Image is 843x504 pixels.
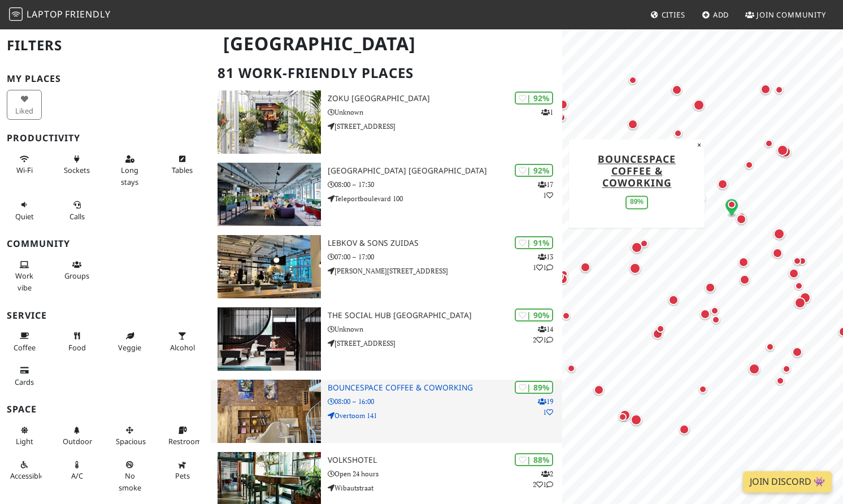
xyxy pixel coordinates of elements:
[69,211,85,221] span: Video/audio calls
[218,56,555,90] h2: 81 Work-Friendly Places
[646,5,690,25] a: Cities
[165,150,200,180] button: Tables
[211,380,562,443] a: BounceSpace Coffee & Coworking | 89% 191 BounceSpace Coffee & Coworking 08:00 – 16:00 Overtoom 141
[670,82,684,97] div: Map marker
[559,309,573,323] div: Map marker
[59,327,94,357] button: Food
[328,238,562,248] h3: Lebkov & Sons Zuidas
[637,237,651,250] div: Map marker
[64,271,89,281] span: Group tables
[7,255,42,297] button: Work vibe
[775,142,790,158] div: Map marker
[741,5,831,25] a: Join Community
[218,380,321,443] img: BounceSpace Coffee & Coworking
[698,307,712,321] div: Map marker
[7,327,42,357] button: Coffee
[328,483,562,493] p: Wibautstraat
[557,267,571,281] div: Map marker
[175,471,190,481] span: Pet friendly
[59,255,94,285] button: Groups
[211,307,562,371] a: The Social Hub Amsterdam City | 90% 1421 The Social Hub [GEOGRAPHIC_DATA] Unknown [STREET_ADDRESS]
[211,235,562,298] a: Lebkov & Sons Zuidas | 91% 1311 Lebkov & Sons Zuidas 07:00 – 17:00 [PERSON_NAME][STREET_ADDRESS]
[328,338,562,349] p: [STREET_ADDRESS]
[15,271,33,292] span: People working
[777,144,793,160] div: Map marker
[538,179,553,201] p: 17 1
[59,455,94,485] button: A/C
[218,163,321,226] img: Aristo Meeting Center Amsterdam
[16,436,33,446] span: Natural light
[662,10,685,20] span: Cities
[65,8,110,20] span: Friendly
[328,94,562,103] h3: Zoku [GEOGRAPHIC_DATA]
[734,212,749,227] div: Map marker
[696,383,710,396] div: Map marker
[112,150,147,191] button: Long stays
[533,324,553,345] p: 14 2 1
[617,407,633,423] div: Map marker
[677,422,692,437] div: Map marker
[218,90,321,154] img: Zoku Amsterdam
[735,210,749,223] div: Map marker
[7,404,204,415] h3: Space
[112,421,147,451] button: Spacious
[7,238,204,249] h3: Community
[796,254,809,268] div: Map marker
[515,92,553,105] div: | 92%
[564,362,578,375] div: Map marker
[328,251,562,262] p: 07:00 – 17:00
[770,246,785,260] div: Map marker
[328,166,562,176] h3: [GEOGRAPHIC_DATA] [GEOGRAPHIC_DATA]
[725,198,738,211] div: Map marker
[746,361,762,377] div: Map marker
[14,342,36,353] span: Coffee
[328,468,562,479] p: Open 24 hours
[771,226,787,242] div: Map marker
[533,251,553,273] p: 13 1 1
[772,83,786,97] div: Map marker
[757,10,826,20] span: Join Community
[592,383,606,397] div: Map marker
[625,117,640,132] div: Map marker
[763,340,777,354] div: Map marker
[515,381,553,394] div: | 89%
[578,260,593,275] div: Map marker
[328,311,562,320] h3: The Social Hub [GEOGRAPHIC_DATA]
[515,453,553,466] div: | 88%
[515,236,553,249] div: | 91%
[555,97,570,112] div: Map marker
[7,28,204,63] h2: Filters
[625,195,648,208] div: 89%
[7,73,204,84] h3: My Places
[666,293,681,307] div: Map marker
[650,327,665,341] div: Map marker
[328,193,562,204] p: Teleportboulevard 100
[112,327,147,357] button: Veggie
[616,410,629,424] div: Map marker
[7,361,42,391] button: Cards
[725,199,738,218] div: Map marker
[743,471,832,493] a: Join Discord 👾
[555,272,570,286] div: Map marker
[691,97,707,113] div: Map marker
[7,195,42,225] button: Quiet
[797,290,813,306] div: Map marker
[742,158,756,172] div: Map marker
[695,192,709,205] div: Map marker
[786,266,801,281] div: Map marker
[328,455,562,465] h3: Volkshotel
[218,235,321,298] img: Lebkov & Sons Zuidas
[790,345,805,359] div: Map marker
[16,165,33,175] span: Stable Wi-Fi
[59,421,94,451] button: Outdoor
[709,313,723,327] div: Map marker
[515,164,553,177] div: | 92%
[328,383,562,393] h3: BounceSpace Coffee & Coworking
[627,260,643,276] div: Map marker
[15,377,34,387] span: Credit cards
[736,255,751,270] div: Map marker
[112,455,147,497] button: No smoke
[121,165,138,186] span: Long stays
[68,342,86,353] span: Food
[211,163,562,226] a: Aristo Meeting Center Amsterdam | 92% 171 [GEOGRAPHIC_DATA] [GEOGRAPHIC_DATA] 08:00 – 17:30 Telep...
